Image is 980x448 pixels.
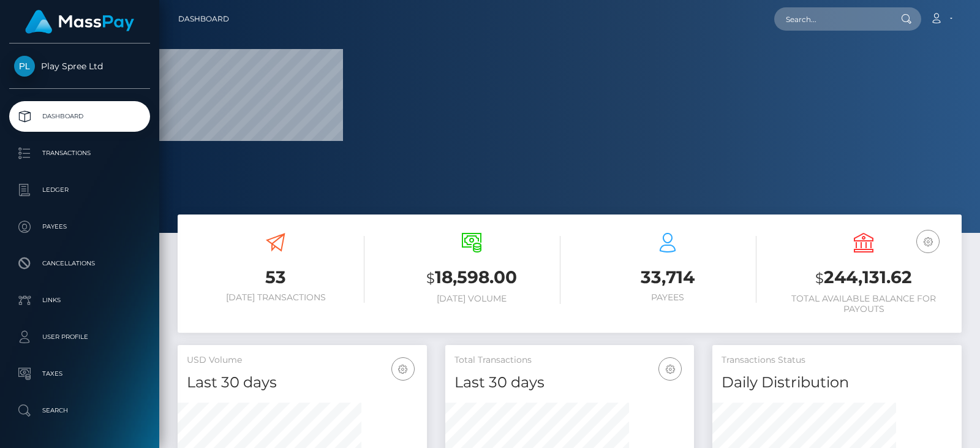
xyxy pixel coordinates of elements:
p: User Profile [14,328,145,346]
h5: USD Volume [187,354,418,366]
a: Search [9,395,150,426]
h5: Total Transactions [454,354,685,366]
p: Cancellations [14,254,145,273]
a: User Profile [9,322,150,352]
img: Play Spree Ltd [14,56,35,77]
h3: 53 [187,265,364,289]
p: Search [14,401,145,420]
h4: Last 30 days [187,372,418,393]
a: Dashboard [9,101,150,132]
h6: [DATE] Transactions [187,292,364,303]
h4: Daily Distribution [722,372,952,393]
a: Taxes [9,359,150,389]
h6: [DATE] Volume [383,294,560,304]
p: Dashboard [14,107,145,126]
small: $ [815,270,824,287]
p: Links [14,291,145,309]
a: Ledger [9,175,150,205]
a: Payees [9,211,150,242]
h4: Last 30 days [454,372,685,393]
p: Ledger [14,181,145,199]
span: Play Spree Ltd [9,61,150,72]
p: Transactions [14,144,145,162]
h6: Payees [579,292,756,303]
p: Payees [14,218,145,236]
p: Taxes [14,365,145,383]
input: Search... [774,7,889,31]
h6: Total Available Balance for Payouts [775,294,952,314]
h3: 244,131.62 [775,265,952,290]
img: MassPay Logo [25,10,134,34]
h3: 33,714 [579,265,756,289]
a: Links [9,285,150,316]
h3: 18,598.00 [383,265,560,290]
h5: Transactions Status [722,354,952,366]
small: $ [426,270,435,287]
a: Transactions [9,138,150,169]
a: Dashboard [178,6,229,32]
a: Cancellations [9,248,150,279]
